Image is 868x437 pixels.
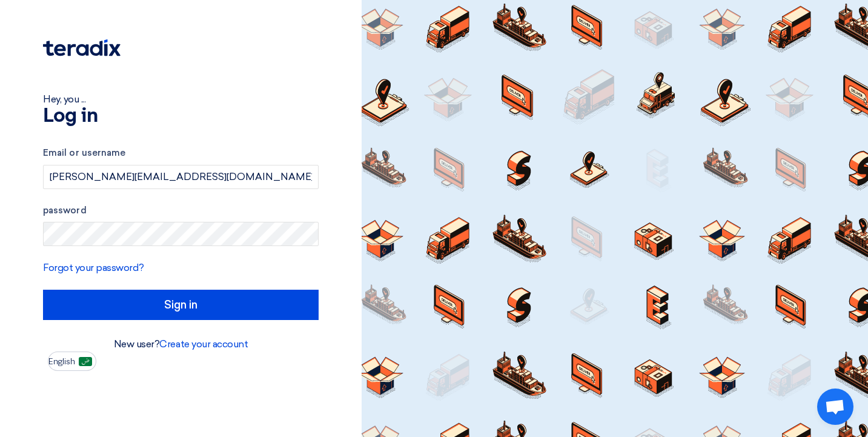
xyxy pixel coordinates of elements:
font: Email or username [43,147,125,158]
button: English [48,352,96,371]
input: Sign in [43,290,319,320]
a: Create your account [159,338,248,350]
font: password [43,205,87,216]
a: Forgot your password? [43,262,144,273]
font: Log in [43,107,98,126]
font: Hey, you ... [43,93,85,105]
img: ar-AR.png [79,357,92,366]
input: Enter your business email or username [43,165,319,189]
font: English [48,356,75,367]
img: Teradix logo [43,39,121,56]
a: Open chat [817,389,853,425]
font: New user? [114,338,160,350]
